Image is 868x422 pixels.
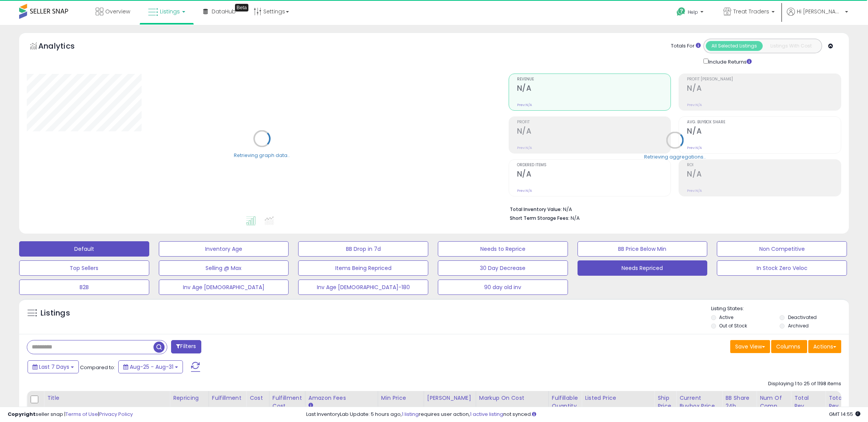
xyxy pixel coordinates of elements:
[717,241,847,257] button: Non Competitive
[28,360,79,373] button: Last 7 Days
[130,363,173,371] span: Aug-25 - Aug-31
[808,340,841,353] button: Actions
[585,394,651,402] div: Listed Price
[760,394,788,410] div: Num of Comp.
[476,391,548,421] th: The percentage added to the cost of goods (COGS) that forms the calculator for Min & Max prices.
[688,9,698,15] span: Help
[298,280,428,295] button: Inv Age [DEMOGRAPHIC_DATA]-180
[776,343,800,350] span: Columns
[671,43,701,50] div: Totals For
[19,260,149,276] button: Top Sellers
[19,241,149,257] button: Default
[706,41,763,51] button: All Selected Listings
[762,41,819,51] button: Listings With Cost
[438,280,568,295] button: 90 day old inv
[306,411,860,418] div: Last InventoryLab Update: 5 hours ago, requires user action, not synced.
[479,394,545,402] div: Markup on Cost
[427,394,473,402] div: [PERSON_NAME]
[212,394,243,402] div: Fulfillment
[308,394,375,402] div: Amazon Fees
[438,260,568,276] button: 30 Day Decrease
[730,340,770,353] button: Save View
[733,8,769,15] span: Treat Traders
[235,4,248,11] div: Tooltip anchor
[212,8,236,15] span: DataHub
[719,314,733,321] label: Active
[768,380,841,388] div: Displaying 1 to 25 of 1198 items
[171,340,201,353] button: Filters
[717,260,847,276] button: In Stock Zero Veloc
[159,260,289,276] button: Selling @ Max
[711,305,849,312] p: Listing States:
[829,411,860,418] span: 2025-09-8 14:55 GMT
[308,402,313,409] small: Amazon Fees.
[671,1,711,25] a: Help
[679,394,719,410] div: Current Buybox Price
[470,411,503,418] a: 1 active listing
[65,411,98,418] a: Terms of Use
[725,394,753,410] div: BB Share 24h.
[38,41,90,53] h5: Analytics
[41,308,70,319] h5: Listings
[272,394,302,410] div: Fulfillment Cost
[173,394,206,402] div: Repricing
[658,394,673,410] div: Ship Price
[676,7,686,16] i: Get Help
[250,394,266,402] div: Cost
[159,280,289,295] button: Inv Age [DEMOGRAPHIC_DATA]
[402,411,419,418] a: 1 listing
[578,260,708,276] button: Needs Repriced
[118,360,183,373] button: Aug-25 - Aug-31
[552,394,578,410] div: Fulfillable Quantity
[794,394,822,410] div: Total Rev.
[298,260,428,276] button: Items Being Repriced
[80,364,115,371] span: Compared to:
[8,411,133,418] div: seller snap | |
[381,394,421,402] div: Min Price
[698,57,761,66] div: Include Returns
[644,153,706,160] div: Retrieving aggregations..
[719,322,747,329] label: Out of Stock
[234,152,290,159] div: Retrieving graph data..
[787,8,848,25] a: Hi [PERSON_NAME]
[8,411,36,418] strong: Copyright
[159,241,289,257] button: Inventory Age
[160,8,180,15] span: Listings
[829,394,848,418] div: Total Rev. Diff.
[298,241,428,257] button: BB Drop in 7d
[47,394,166,402] div: Title
[99,411,133,418] a: Privacy Policy
[771,340,807,353] button: Columns
[438,241,568,257] button: Needs to Reprice
[797,8,843,15] span: Hi [PERSON_NAME]
[788,322,809,329] label: Archived
[39,363,69,371] span: Last 7 Days
[788,314,817,321] label: Deactivated
[19,280,149,295] button: B2B
[105,8,130,15] span: Overview
[578,241,708,257] button: BB Price Below Min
